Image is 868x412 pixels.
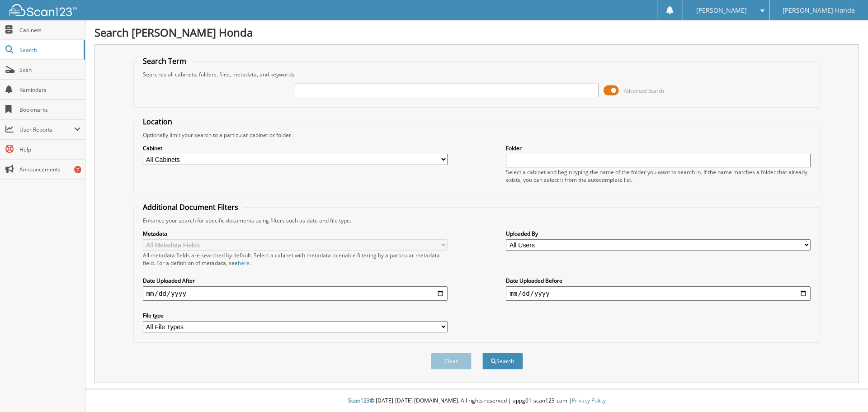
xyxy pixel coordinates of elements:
h1: Search [PERSON_NAME] Honda [94,25,859,40]
label: Metadata [143,230,448,237]
span: Advanced Search [624,87,664,94]
div: Optionally limit your search to a particular cabinet or folder [138,131,816,139]
span: Cabinets [19,26,80,34]
input: start [143,286,448,301]
input: end [506,286,811,301]
div: Searches all cabinets, folders, files, metadata, and keywords [138,71,816,78]
button: Search [482,353,523,369]
div: Enhance your search for specific documents using filters such as date and file type. [138,217,816,224]
label: File type [143,312,448,319]
span: Search [19,46,79,54]
a: here [238,259,250,267]
label: Cabinet [143,144,448,152]
span: Help [19,146,80,153]
button: Clear [431,353,472,369]
img: scan123-logo-white.svg [9,4,77,16]
div: 7 [74,166,81,173]
div: © [DATE]-[DATE] [DOMAIN_NAME]. All rights reserved | appg01-scan123-com | [85,390,868,412]
iframe: Chat Widget [823,369,868,412]
span: Bookmarks [19,106,80,114]
span: User Reports [19,126,74,133]
span: Scan [19,66,80,74]
legend: Location [138,117,177,127]
span: Announcements [19,166,80,173]
legend: Search Term [138,56,191,66]
span: [PERSON_NAME] [696,8,747,13]
a: Privacy Policy [572,397,606,404]
span: [PERSON_NAME] Honda [783,8,855,13]
span: Scan123 [348,397,370,404]
legend: Additional Document Filters [138,202,243,212]
label: Date Uploaded After [143,277,448,284]
label: Date Uploaded Before [506,277,811,284]
label: Folder [506,144,811,152]
span: Reminders [19,86,80,94]
div: All metadata fields are searched by default. Select a cabinet with metadata to enable filtering b... [143,251,448,267]
label: Uploaded By [506,230,811,237]
div: Select a cabinet and begin typing the name of the folder you want to search in. If the name match... [506,168,811,184]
